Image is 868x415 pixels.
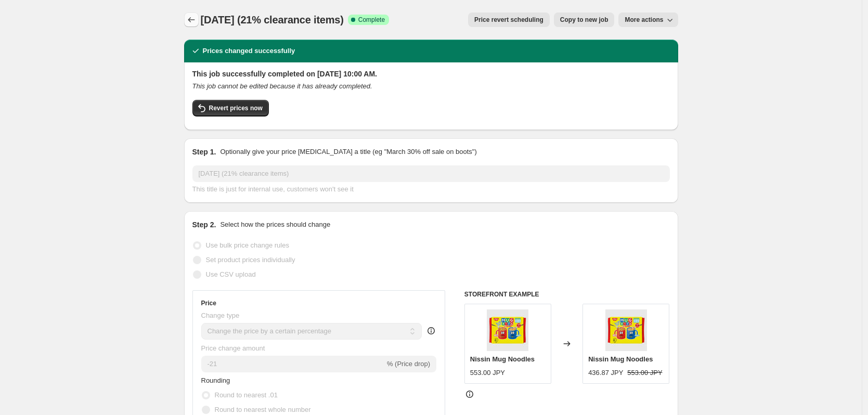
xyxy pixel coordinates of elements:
h2: This job successfully completed on [DATE] 10:00 AM. [192,69,670,79]
span: Revert prices now [209,104,263,112]
h2: Prices changed successfully [203,46,295,56]
h2: Step 1. [192,147,216,157]
div: 436.87 JPY [588,368,623,378]
span: Rounding [201,377,230,384]
h6: STOREFRONT EXAMPLE [464,290,670,299]
span: Price revert scheduling [474,16,543,24]
span: [DATE] (21% clearance items) [201,14,344,25]
div: help [426,326,436,336]
button: Copy to new job [554,12,615,27]
span: Use bulk price change rules [206,241,289,249]
span: Use CSV upload [206,270,256,278]
span: This title is just for internal use, customers won't see it [192,185,354,193]
img: NO-20240702164941902_80x.jpg [487,309,528,351]
input: 30% off holiday sale [192,165,670,182]
span: Price change amount [201,344,265,352]
img: NO-20240702164941902_80x.jpg [605,309,647,351]
span: Nissin Mug Noodles [470,355,535,363]
span: More actions [625,16,663,24]
p: Select how the prices should change [220,219,330,230]
button: More actions [618,12,678,27]
span: Round to nearest whole number [215,406,311,413]
button: Price revert scheduling [468,12,550,27]
button: Price change jobs [184,12,199,27]
span: Round to nearest .01 [215,391,278,399]
strike: 553.00 JPY [627,368,662,378]
span: % (Price drop) [387,360,430,368]
h2: Step 2. [192,219,216,230]
span: Change type [201,312,240,319]
span: Complete [358,16,385,24]
i: This job cannot be edited because it has already completed. [192,82,372,90]
h3: Price [201,299,216,307]
span: Copy to new job [560,16,608,24]
input: -15 [201,356,385,372]
div: 553.00 JPY [470,368,505,378]
span: Nissin Mug Noodles [588,355,653,363]
span: Set product prices individually [206,256,295,264]
button: Revert prices now [192,100,269,116]
p: Optionally give your price [MEDICAL_DATA] a title (eg "March 30% off sale on boots") [220,147,476,157]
